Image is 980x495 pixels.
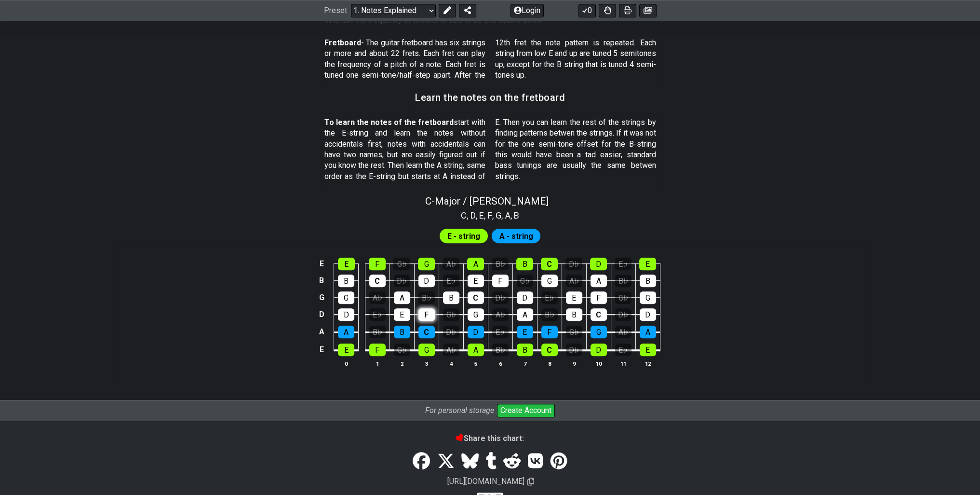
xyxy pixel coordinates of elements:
[517,344,533,356] div: B
[418,291,435,304] div: B♭
[414,358,439,369] th: 3
[496,209,501,222] span: G
[566,275,582,287] div: A♭
[492,344,509,356] div: B♭
[316,341,327,359] td: E
[418,344,435,356] div: G
[458,448,482,475] a: Bluesky
[467,209,470,222] span: ,
[599,4,616,17] button: Toggle Dexterity for all fretkits
[468,308,484,321] div: G
[468,344,484,356] div: A
[640,275,656,287] div: B
[468,275,484,287] div: E
[425,406,494,415] i: For personal storage
[537,358,562,369] th: 8
[365,358,389,369] th: 1
[541,291,558,304] div: E♭
[418,275,435,287] div: D
[324,117,656,182] p: start with the E-string and learn the notes without accidentals first, notes with accidentals can...
[324,6,347,15] span: Preset
[394,291,410,304] div: A
[501,209,505,222] span: ,
[488,358,512,369] th: 6
[338,291,354,304] div: G
[338,326,354,338] div: A
[566,291,582,304] div: E
[510,4,544,17] button: Login
[615,258,631,270] div: E♭
[324,38,361,47] strong: Fretboard
[510,209,514,222] span: ,
[389,358,414,369] th: 2
[505,209,510,222] span: A
[459,4,476,17] button: Share Preset
[394,326,410,338] div: B
[369,291,386,304] div: A♭
[615,291,631,304] div: G♭
[566,344,582,356] div: D♭
[482,448,500,475] a: Tumblr
[393,258,410,270] div: G♭
[334,358,359,369] th: 0
[492,275,509,287] div: F
[591,344,607,356] div: D
[484,209,488,222] span: ,
[615,275,631,287] div: B♭
[640,308,656,321] div: D
[541,326,558,338] div: F
[415,92,565,103] h3: Learn the notes on the fretboard
[546,448,570,475] a: Pinterest
[418,308,435,321] div: F
[468,326,484,338] div: D
[463,358,488,369] th: 5
[439,358,463,369] th: 4
[565,258,582,270] div: D♭
[517,326,533,338] div: E
[566,326,582,338] div: G♭
[443,344,459,356] div: A♭
[394,308,410,321] div: E
[591,308,607,321] div: C
[443,275,459,287] div: E♭
[541,258,558,270] div: C
[351,4,436,17] select: Preset
[635,358,660,369] th: 12
[611,358,635,369] th: 11
[541,308,558,321] div: B♭
[479,209,484,222] span: E
[418,326,435,338] div: C
[369,258,386,270] div: F
[443,326,459,338] div: D♭
[517,308,533,321] div: A
[324,38,656,81] p: - The guitar fretboard has six strings or more and about 22 frets. Each fret can play the frequen...
[492,258,509,270] div: B♭
[566,308,582,321] div: B
[591,275,607,287] div: A
[578,4,596,17] button: 0
[512,358,537,369] th: 7
[640,291,656,304] div: G
[541,275,558,287] div: G
[461,209,467,222] span: C
[418,258,435,270] div: G
[500,448,524,475] a: Reddit
[640,326,656,338] div: A
[492,326,509,338] div: E♭
[338,258,355,270] div: E
[499,229,533,243] span: First enable full edit mode to edit
[447,229,480,243] span: First enable full edit mode to edit
[476,209,480,222] span: ,
[316,323,327,341] td: A
[639,258,656,270] div: E
[541,344,558,356] div: C
[516,258,533,270] div: B
[316,272,327,289] td: B
[492,209,496,222] span: ,
[394,275,410,287] div: D♭
[514,209,519,222] span: B
[316,289,327,306] td: G
[524,448,547,475] a: VK
[619,4,636,17] button: Print
[488,209,492,222] span: F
